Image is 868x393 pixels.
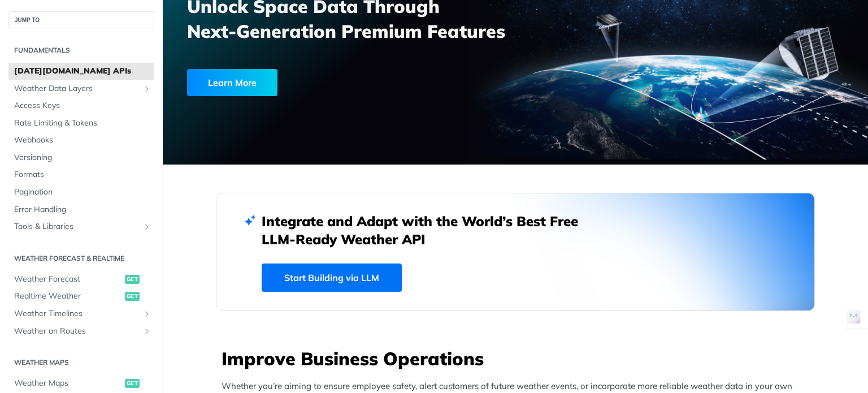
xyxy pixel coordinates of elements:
[14,66,151,77] span: [DATE][DOMAIN_NAME] APIs
[14,378,122,389] span: Weather Maps
[14,308,140,319] span: Weather Timelines
[142,327,151,336] button: Show subpages for Weather on Routes
[8,63,154,80] a: [DATE][DOMAIN_NAME] APIs
[8,184,154,201] a: Pagination
[14,135,151,146] span: Webhooks
[142,84,151,93] button: Show subpages for Weather Data Layers
[8,80,154,97] a: Weather Data LayersShow subpages for Weather Data Layers
[14,274,122,285] span: Weather Forecast
[187,69,277,96] div: Learn More
[14,204,151,215] span: Error Handling
[8,11,154,28] button: JUMP TO
[222,346,815,371] h3: Improve Business Operations
[14,152,151,163] span: Versioning
[8,201,154,218] a: Error Handling
[14,221,140,232] span: Tools & Libraries
[187,69,459,96] a: Learn More
[8,218,154,235] a: Tools & LibrariesShow subpages for Tools & Libraries
[8,288,154,305] a: Realtime Weatherget
[8,357,154,368] h2: Weather Maps
[8,45,154,55] h2: Fundamentals
[8,271,154,288] a: Weather Forecastget
[14,326,140,337] span: Weather on Routes
[14,291,122,302] span: Realtime Weather
[8,166,154,183] a: Formats
[125,275,140,284] span: get
[125,292,140,301] span: get
[14,118,151,129] span: Rate Limiting & Tokens
[262,212,595,248] h2: Integrate and Adapt with the World’s Best Free LLM-Ready Weather API
[14,100,151,111] span: Access Keys
[8,375,154,392] a: Weather Mapsget
[142,222,151,231] button: Show subpages for Tools & Libraries
[8,115,154,132] a: Rate Limiting & Tokens
[8,253,154,264] h2: Weather Forecast & realtime
[14,169,151,180] span: Formats
[125,379,140,388] span: get
[8,323,154,340] a: Weather on RoutesShow subpages for Weather on Routes
[8,132,154,149] a: Webhooks
[8,149,154,166] a: Versioning
[262,264,402,292] a: Start Building via LLM
[14,187,151,198] span: Pagination
[8,97,154,114] a: Access Keys
[14,83,140,94] span: Weather Data Layers
[142,309,151,318] button: Show subpages for Weather Timelines
[8,305,154,322] a: Weather TimelinesShow subpages for Weather Timelines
